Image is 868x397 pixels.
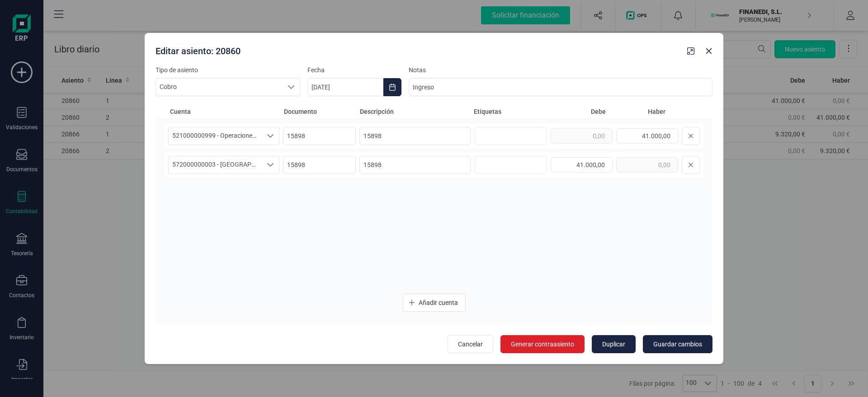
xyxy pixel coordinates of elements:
[169,156,262,173] span: 572000000003 - [GEOGRAPHIC_DATA]
[156,65,300,75] label: Tipo de asiento
[653,340,702,349] span: Guardar cambios
[602,340,625,349] span: Duplicar
[448,335,493,353] button: Cancelar
[170,107,280,116] span: Cuenta
[156,79,283,96] span: Cobro
[592,335,636,353] button: Duplicar
[152,41,684,57] div: Editar asiento: 20860
[284,107,356,116] span: Documento
[360,107,470,116] span: Descripción
[262,127,279,145] div: Seleccione una cuenta
[307,65,401,75] label: Fecha
[511,340,574,349] span: Generar contraasiento
[383,78,401,96] button: Choose Date
[262,156,279,173] div: Seleccione una cuenta
[500,335,585,353] button: Generar contraasiento
[551,157,613,173] input: 0,00
[551,128,613,144] input: 0,00
[643,335,712,353] button: Guardar cambios
[458,340,483,349] span: Cancelar
[169,127,262,145] span: 521000000999 - Operaciones no financiadas
[419,298,458,307] span: Añadir cuenta
[403,294,466,312] button: Añadir cuenta
[616,128,678,144] input: 0,00
[409,65,712,75] label: Notas
[609,107,665,116] span: Haber
[550,107,606,116] span: Debe
[616,157,678,173] input: 0,00
[474,107,546,116] span: Etiquetas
